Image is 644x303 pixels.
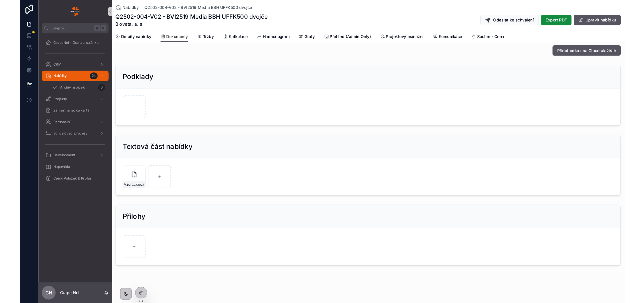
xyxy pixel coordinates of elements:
[23,160,94,171] a: Development
[36,103,50,108] span: Projekty
[560,18,583,25] span: Export PDF
[555,16,588,27] button: Export PDF
[384,33,431,46] a: Projektový manažer
[20,36,98,203] div: scrollable content
[102,13,264,22] h1: Q2502-004-V02 - BVI2519 Media BBH UFFK500 dvojče
[487,36,516,42] span: Souhrn - Cena
[23,124,94,135] a: Personální
[590,16,640,27] button: Upravit nabídku
[36,175,53,180] span: Nápověda
[43,91,69,96] span: Archív nabídek
[156,36,179,42] span: Dokumenty
[324,33,374,46] a: Přehled (Admin Only)
[23,75,94,86] a: Nabídky24
[491,16,553,27] button: Odeslat ke schválení
[330,36,374,42] span: Přehled (Admin Only)
[109,151,184,161] h2: Textová část nabídky
[36,66,44,71] span: CRM
[440,33,471,46] a: Komunikace
[33,28,77,32] span: Jump to...
[150,33,179,45] a: Dokumenty
[23,100,94,111] a: Projekty
[31,88,94,99] a: Archív nabídek0
[36,43,84,48] span: GrapeNet - Domací stránka
[75,77,83,85] div: 24
[36,163,59,168] span: Development
[23,40,94,51] a: GrapeNet - Domací stránka
[23,25,94,36] button: Jump to...K
[573,51,635,57] span: Přidat odkaz na Cloud uložiště
[23,137,94,148] a: Schvalovací procesy
[481,33,516,46] a: Souhrn - Cena
[189,33,207,46] a: Tržby
[102,22,264,29] span: Bioveta, a. s.
[36,187,77,192] span: Ceník Položek & Profesí
[297,33,314,46] a: Grafy
[447,36,471,42] span: Komunikace
[102,33,140,46] a: Detaily nabídky
[36,78,50,83] span: Nabídky
[109,5,127,11] span: Nabídky
[195,36,207,42] span: Tržby
[111,194,123,199] span: Vzor---Textová-část-nabídky
[23,63,94,74] a: CRM
[86,28,91,32] span: K
[390,36,431,42] span: Projektový manažer
[23,112,94,123] a: Zaměstnanecká karta
[568,48,640,59] button: Přidat odkaz na Cloud uložiště
[123,194,132,199] span: .docx
[217,33,243,46] a: Kalkulace
[23,172,94,183] a: Nápověda
[109,226,134,236] h2: Přílohy
[23,184,94,195] a: Ceník Položek & Profesí
[253,33,287,46] a: Harmonogram
[133,5,247,11] a: Q2502-004-V02 - BVI2519 Media BBH UFFK500 dvojče
[102,5,127,11] a: Nabídky
[223,36,243,42] span: Kalkulace
[36,127,54,132] span: Personální
[504,18,548,25] span: Odeslat ke schválení
[36,115,74,120] span: Zaměstnanecká karta
[53,7,64,17] img: App logo
[108,36,140,42] span: Detaily nabídky
[109,77,142,87] h2: Podklady
[36,140,72,145] span: Schvalovací procesy
[83,89,91,97] div: 0
[303,36,314,42] span: Grafy
[259,36,287,42] span: Harmonogram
